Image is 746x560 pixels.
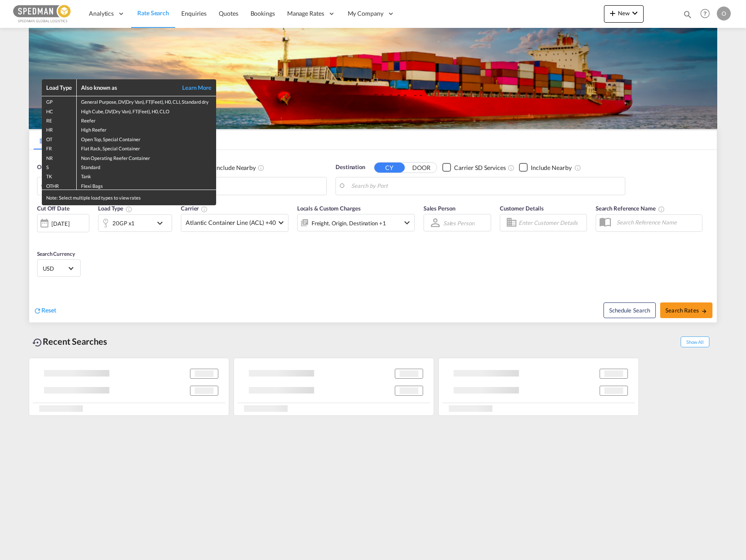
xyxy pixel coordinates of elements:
[77,96,216,106] td: General Purpose, DV(Dry Van), FT(Feet), H0, CLI, Standard dry
[42,96,77,106] td: GP
[42,115,77,124] td: RE
[77,124,216,133] td: High Reefer
[77,171,216,180] td: Tank
[42,171,77,180] td: TK
[42,106,77,115] td: HC
[42,162,77,171] td: S
[42,190,216,205] div: Note: Select multiple load types to view rates
[42,153,77,162] td: NR
[77,115,216,124] td: Reefer
[77,162,216,171] td: Standard
[81,84,173,92] div: Also known as
[42,124,77,133] td: HR
[42,134,77,143] td: OT
[42,180,77,190] td: OTHR
[77,180,216,190] td: Flexi Bags
[42,143,77,152] td: FR
[77,143,216,152] td: Flat Rack, Special Container
[42,79,77,96] th: Load Type
[77,153,216,162] td: Non Operating Reefer Container
[77,134,216,143] td: Open Top, Special Container
[173,84,212,92] a: Learn More
[77,106,216,115] td: High Cube, DV(Dry Van), FT(Feet), H0, CLO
